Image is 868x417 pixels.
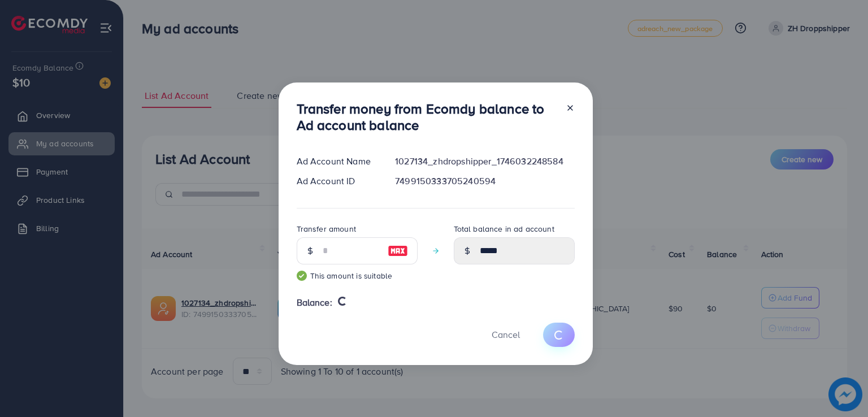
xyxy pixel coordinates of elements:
[386,155,583,168] div: 1027134_zhdropshipper_1746032248584
[297,270,418,281] small: This amount is suitable
[288,155,387,168] div: Ad Account Name
[297,101,557,133] h3: Transfer money from Ecomdy balance to Ad account balance
[454,223,554,234] label: Total balance in ad account
[297,223,356,234] label: Transfer amount
[492,328,520,341] span: Cancel
[288,175,387,188] div: Ad Account ID
[297,271,307,281] img: guide
[386,175,583,188] div: 7499150333705240594
[388,244,408,258] img: image
[297,296,332,309] span: Balance:
[478,323,534,347] button: Cancel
